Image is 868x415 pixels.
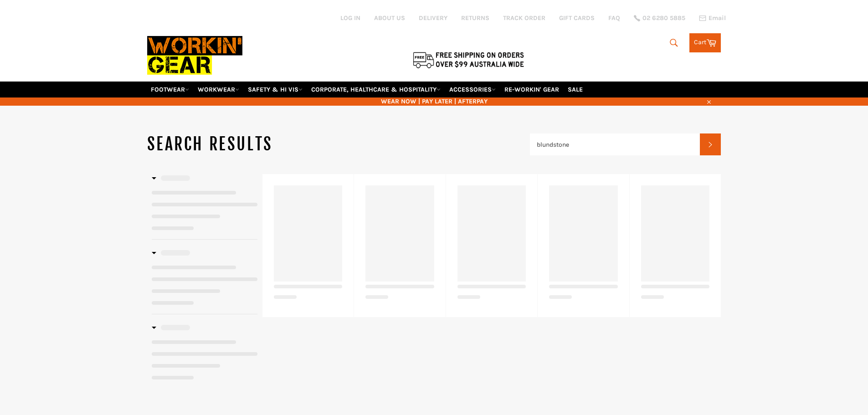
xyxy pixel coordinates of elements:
[564,82,586,97] a: SALE
[244,82,306,97] a: SAFETY & HI VIS
[147,30,242,81] img: Workin Gear leaders in Workwear, Safety Boots, PPE, Uniforms. Australia's No.1 in Workwear
[194,82,243,97] a: WORKWEAR
[147,133,530,156] h1: Search results
[634,15,685,21] a: 02 6280 5885
[501,82,563,97] a: RE-WORKIN' GEAR
[642,15,685,21] span: 02 6280 5885
[503,14,545,22] a: TRACK ORDER
[308,82,444,97] a: CORPORATE, HEALTHCARE & HOSPITALITY
[709,15,726,21] span: Email
[689,33,721,52] a: Cart
[699,15,726,22] a: Email
[559,14,595,22] a: GIFT CARDS
[461,14,489,22] a: RETURNS
[374,14,405,22] a: ABOUT US
[411,50,525,69] img: Flat $9.95 shipping Australia wide
[608,14,620,22] a: FAQ
[419,14,447,22] a: DELIVERY
[446,82,499,97] a: ACCESSORIES
[147,82,193,97] a: FOOTWEAR
[530,133,700,155] input: Search
[340,14,360,22] a: Log in
[147,97,721,106] span: WEAR NOW | PAY LATER | AFTERPAY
